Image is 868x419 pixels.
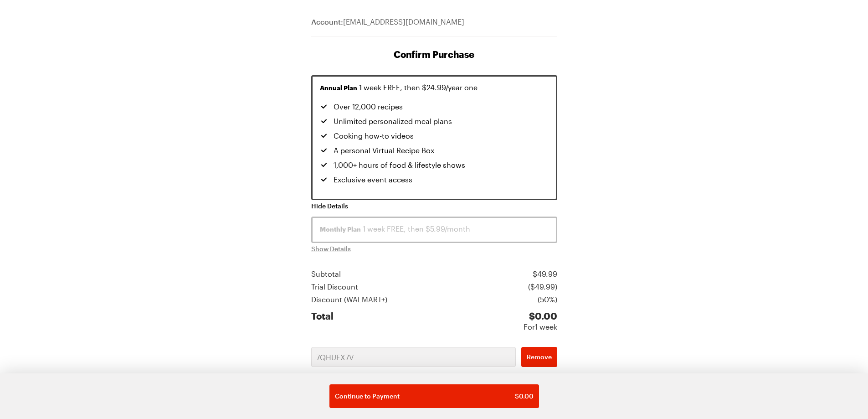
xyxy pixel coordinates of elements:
[311,347,516,367] input: Promo Code
[311,269,557,332] section: Price summary
[515,392,534,401] span: $ 0.00
[524,321,557,332] div: For 1 week
[320,83,357,93] span: Annual Plan
[524,310,557,321] div: $ 0.00
[334,145,434,156] span: A personal Virtual Recipe Box
[311,217,557,243] button: Monthly Plan 1 week FREE, then $5.99/month
[311,244,351,253] span: Show Details
[335,392,400,401] span: Continue to Payment
[521,347,557,367] button: Remove
[334,160,465,171] span: 1,000+ hours of food & lifestyle shows
[311,310,334,332] div: Total
[538,294,557,305] div: ( 50% )
[334,130,414,141] span: Cooking how-to videos
[334,116,452,127] span: Unlimited personalized meal plans
[311,75,557,200] button: Annual Plan 1 week FREE, then $24.99/year oneTastemade+ Annual subscription benefits
[334,174,412,185] span: Exclusive event access
[311,269,341,279] div: Subtotal
[533,269,557,279] div: $ 49.99
[311,202,348,211] button: Hide Details
[311,17,343,26] span: Account:
[311,281,358,292] div: Trial Discount
[320,101,495,185] ul: Tastemade+ Annual subscription benefits
[527,352,552,362] span: Remove
[334,101,403,112] span: Over 12,000 recipes
[320,82,549,93] div: 1 week FREE, then $24.99/year one
[320,225,361,234] span: Monthly Plan
[311,16,557,37] div: [EMAIL_ADDRESS][DOMAIN_NAME]
[311,294,387,305] div: Discount ( WALMART+ )
[528,281,557,292] div: ($ 49.99 )
[311,48,557,61] h1: Confirm Purchase
[320,223,549,234] div: 1 week FREE, then $5.99/month
[329,384,539,408] button: Continue to Payment$0.00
